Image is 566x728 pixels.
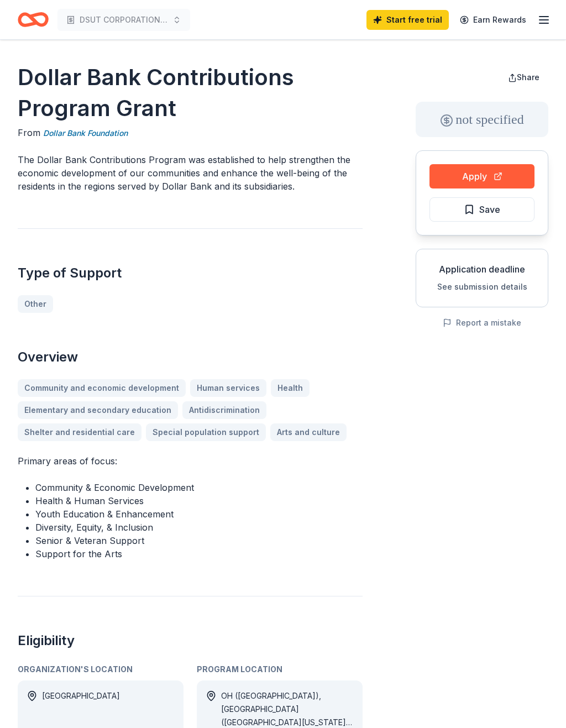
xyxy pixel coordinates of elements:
[18,126,363,140] div: From
[437,280,527,294] button: See submission details
[453,10,533,30] a: Earn Rewards
[443,316,521,329] button: Report a mistake
[499,66,548,88] button: Share
[57,9,190,31] button: DSUT CORPORATION ADVOCACY PROGRAM
[425,263,539,276] div: Application deadline
[35,494,363,507] li: Health & Human Services
[18,264,363,282] h2: Type of Support
[18,348,363,366] h2: Overview
[366,10,449,30] a: Start free trial
[18,632,363,650] h2: Eligibility
[18,295,53,313] a: Other
[429,197,534,222] button: Save
[80,13,168,27] span: DSUT CORPORATION ADVOCACY PROGRAM
[197,663,363,676] div: Program Location
[416,102,548,137] div: not specified
[35,534,363,547] li: Senior & Veteran Support
[429,164,534,188] button: Apply
[18,7,49,33] a: Home
[517,72,539,82] span: Share
[18,153,363,193] p: The Dollar Bank Contributions Program was established to help strengthen the economic development...
[43,127,128,140] a: Dollar Bank Foundation
[35,507,363,521] li: Youth Education & Enhancement
[479,202,500,217] span: Save
[35,521,363,534] li: Diversity, Equity, & Inclusion
[35,481,363,494] li: Community & Economic Development
[18,663,184,676] div: Organization's Location
[18,454,363,468] p: Primary areas of focus:
[18,62,363,124] h1: Dollar Bank Contributions Program Grant
[35,547,363,561] li: Support for the Arts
